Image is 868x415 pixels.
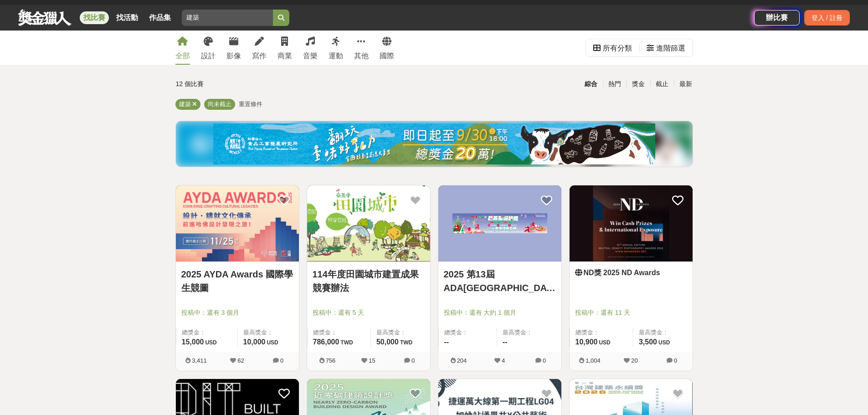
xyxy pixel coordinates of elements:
[205,339,216,346] span: USD
[313,328,365,337] span: 總獎金：
[503,338,508,346] span: --
[303,31,318,65] a: 音樂
[502,357,505,364] span: 4
[176,76,348,92] div: 12 個比賽
[226,31,241,65] a: 影像
[80,11,109,24] a: 找比賽
[354,31,369,65] a: 其他
[376,328,425,337] span: 最高獎金：
[599,339,610,346] span: USD
[182,10,273,26] input: 2025 反詐視界—全國影片競賽
[380,31,394,65] a: 國際
[313,308,425,318] span: 投稿中：還有 5 天
[176,185,299,262] a: Cover Image
[213,123,655,164] img: ea6d37ea-8c75-4c97-b408-685919e50f13.jpg
[313,267,425,295] a: 114年度田園城市建置成果競賽辦法
[208,101,231,108] span: 尚未截止
[570,185,693,261] img: Cover Image
[444,328,492,337] span: 總獎金：
[182,328,232,337] span: 總獎金：
[438,185,561,262] a: Cover Image
[145,11,175,24] a: 作品集
[201,31,216,65] a: 設計
[313,338,339,346] span: 786,000
[631,357,637,364] span: 20
[586,357,601,364] span: 1,004
[181,308,293,318] span: 投稿中：還有 3 個月
[579,76,603,92] div: 綜合
[457,357,467,364] span: 204
[329,31,343,65] a: 運動
[267,339,278,346] span: USD
[239,101,262,108] span: 重置條件
[411,357,415,364] span: 0
[444,267,556,295] a: 2025 第13屆ADA[GEOGRAPHIC_DATA]建築世代會慈善聖誕路跑
[179,101,191,108] span: 建築
[307,185,430,261] img: Cover Image
[226,51,241,61] div: 影像
[674,76,698,92] div: 最新
[438,185,561,261] img: Cover Image
[307,185,430,262] a: Cover Image
[243,338,266,346] span: 10,000
[277,51,292,61] div: 商業
[444,308,556,318] span: 投稿中：還有 大約 1 個月
[543,357,546,364] span: 0
[639,338,657,346] span: 3,500
[280,357,283,364] span: 0
[175,51,190,61] div: 全部
[182,338,204,346] span: 15,000
[181,267,293,295] a: 2025 AYDA Awards 國際學生競圖
[400,339,412,346] span: TWD
[369,357,375,364] span: 15
[650,76,674,92] div: 截止
[570,185,693,262] a: Cover Image
[201,51,216,61] div: 設計
[658,339,670,346] span: USD
[444,338,449,346] span: --
[329,51,343,61] div: 運動
[575,308,687,318] span: 投稿中：還有 11 天
[176,185,299,261] img: Cover Image
[340,339,353,346] span: TWD
[603,76,627,92] div: 熱門
[754,10,800,26] a: 辦比賽
[674,357,677,364] span: 0
[113,11,142,24] a: 找活動
[192,357,207,364] span: 3,411
[575,267,687,278] a: ND獎 2025 ND Awards
[656,39,685,57] div: 進階篩選
[627,76,650,92] div: 獎金
[326,357,336,364] span: 756
[603,39,632,57] div: 所有分類
[354,51,369,61] div: 其他
[277,31,292,65] a: 商業
[252,31,267,65] a: 寫作
[237,357,244,364] span: 62
[575,328,627,337] span: 總獎金：
[804,10,850,26] div: 登入 / 註冊
[303,51,318,61] div: 音樂
[575,338,598,346] span: 10,900
[639,328,687,337] span: 最高獎金：
[175,31,190,65] a: 全部
[503,328,556,337] span: 最高獎金：
[252,51,267,61] div: 寫作
[376,338,399,346] span: 50,000
[243,328,293,337] span: 最高獎金：
[380,51,394,61] div: 國際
